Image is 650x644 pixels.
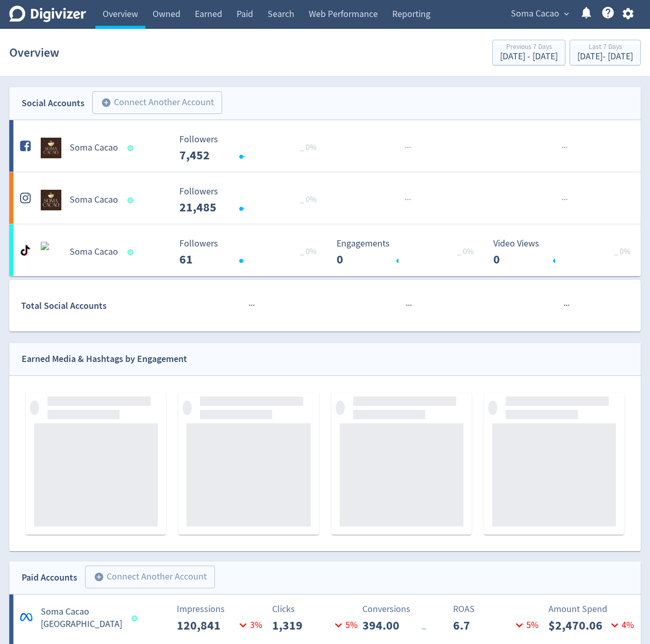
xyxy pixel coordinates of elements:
a: Soma Cacao undefinedSoma Cacao Followers --- _ 0% Followers 21,485 ······ [9,172,641,224]
span: add_circle [94,572,104,582]
span: Data last synced: 1 Sep 2025, 12:02am (AEST) [128,145,137,151]
span: · [253,299,255,312]
span: _ [422,619,426,631]
span: add_circle [101,97,111,108]
span: Data last synced: 1 Sep 2025, 12:02am (AEST) [128,197,137,203]
span: · [407,141,409,154]
span: · [563,193,565,206]
h1: Overview [9,36,59,69]
svg: Followers --- [174,239,329,266]
h5: Soma Cacao [70,194,118,206]
div: Social Accounts [22,96,85,111]
button: Last 7 Days[DATE]- [DATE] [570,40,641,65]
span: · [409,141,411,154]
span: · [248,299,251,312]
span: _ 0% [457,246,474,257]
span: · [409,193,411,206]
a: Soma Cacao undefinedSoma Cacao Followers --- _ 0% Followers 61 Engagements 0 Engagements 0 _ 0% V... [9,224,641,276]
span: Data last synced: 31 Aug 2025, 5:01pm (AEST) [132,616,141,621]
button: Soma Cacao [507,6,572,22]
a: Connect Another Account [77,567,215,588]
span: · [561,193,563,206]
p: Impressions [177,602,270,616]
span: expand_more [562,9,571,19]
h5: Soma Cacao [70,246,118,258]
div: [DATE] - [DATE] [500,52,558,61]
p: 120,841 [177,616,236,635]
p: Conversions [362,602,456,616]
div: Last 7 Days [577,43,633,52]
span: · [563,141,565,154]
svg: Video Views 0 [488,239,643,266]
span: _ 0% [614,246,630,257]
span: Data last synced: 1 Sep 2025, 2:02am (AEST) [128,250,137,255]
img: Soma Cacao undefined [41,138,61,158]
img: Soma Cacao undefined [41,190,61,210]
button: Connect Another Account [92,91,222,114]
span: · [568,299,570,312]
p: ROAS [453,602,546,616]
h5: Soma Cacao [GEOGRAPHIC_DATA] [41,606,122,631]
span: · [563,299,565,312]
span: Soma Cacao [511,6,559,22]
p: Amount Spend [548,602,642,616]
span: · [565,193,568,206]
span: · [565,299,568,312]
svg: Followers --- [174,135,329,162]
p: 5 % [512,618,539,632]
span: · [251,299,253,312]
span: _ 0% [300,246,316,257]
a: Soma Cacao undefinedSoma Cacao Followers --- _ 0% Followers 7,452 ······ [9,120,641,172]
span: · [410,299,412,312]
button: Previous 7 Days[DATE] - [DATE] [492,40,565,65]
p: 394.00 [362,616,422,635]
p: 1,319 [272,616,331,635]
span: · [408,299,410,312]
h5: Soma Cacao [70,142,118,154]
p: $2,470.06 [548,616,608,635]
div: [DATE] - [DATE] [577,52,633,61]
span: · [405,193,407,206]
p: Clicks [272,602,365,616]
svg: Engagements 0 [331,239,486,266]
a: Connect Another Account [85,93,222,114]
span: · [561,141,563,154]
span: _ 0% [300,142,316,153]
p: 6.7 [453,616,512,635]
div: Earned Media & Hashtags by Engagement [22,352,187,367]
span: · [565,141,568,154]
span: · [406,299,408,312]
span: · [407,193,409,206]
div: Paid Accounts [22,570,77,585]
img: Soma Cacao undefined [41,242,61,262]
div: Previous 7 Days [500,43,558,52]
span: _ 0% [300,194,316,205]
button: Connect Another Account [85,566,215,588]
span: · [405,141,407,154]
p: 4 % [608,618,634,632]
svg: Followers --- [174,187,329,214]
div: Total Social Accounts [21,299,172,313]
